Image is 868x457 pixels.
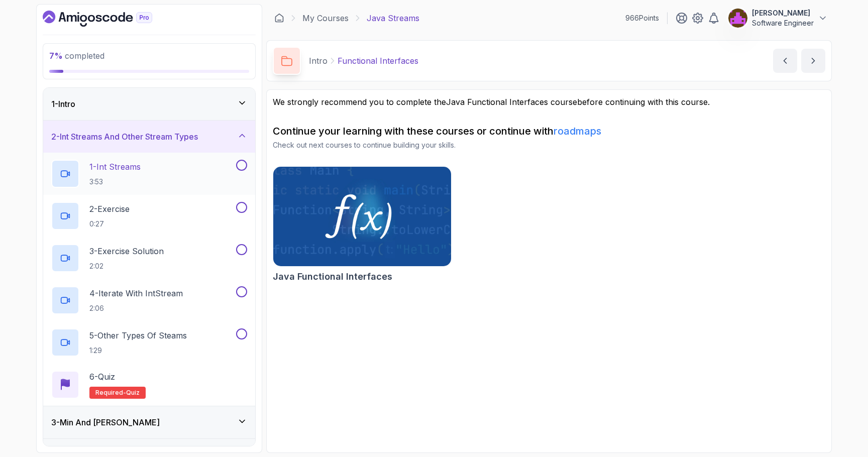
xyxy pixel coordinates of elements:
a: Dashboard [43,11,175,27]
p: 5 - Other Types Of Steams [89,329,187,341]
button: 3-Min And [PERSON_NAME] [43,406,255,438]
p: 966 Points [625,13,659,23]
span: 7 % [49,51,63,61]
p: Software Engineer [752,18,814,28]
h3: 3 - Min And [PERSON_NAME] [51,416,160,428]
a: Dashboard [274,13,284,23]
p: 2:06 [89,303,183,313]
p: [PERSON_NAME] [752,8,814,18]
p: Intro [309,55,328,67]
p: 3 - Exercise Solution [89,245,164,257]
button: 4-Iterate with IntStream2:06 [51,286,247,314]
span: completed [49,51,104,61]
a: Java Functional Interfaces course [446,97,577,107]
p: Functional Interfaces [338,55,418,67]
button: next content [801,49,825,73]
h3: 2 - Int Streams And Other Stream Types [51,131,198,143]
button: 1-Intro [43,88,255,120]
span: quiz [126,389,140,397]
p: 6 - Quiz [89,371,115,383]
button: 3-Exercise Solution2:02 [51,244,247,272]
p: Check out next courses to continue building your skills. [273,140,825,150]
p: 2:02 [89,261,164,271]
h2: Continue your learning with these courses or continue with [273,124,825,138]
a: roadmaps [554,125,601,137]
p: 4 - Iterate with IntStream [89,287,183,299]
p: 1:29 [89,346,187,356]
a: Java Functional Interfaces cardJava Functional Interfaces [273,166,452,284]
h2: Java Functional Interfaces [273,270,392,284]
button: previous content [773,49,797,73]
p: Java Streams [367,12,419,24]
p: 2 - Exercise [89,203,130,215]
button: 1-Int Streams3:53 [51,160,247,188]
span: Required- [95,389,126,397]
p: 3:53 [89,177,141,187]
button: 2-Int Streams And Other Stream Types [43,121,255,153]
button: user profile image[PERSON_NAME]Software Engineer [728,8,828,28]
button: 6-QuizRequired-quiz [51,371,247,399]
a: My Courses [302,12,349,24]
button: 5-Other Types Of Steams1:29 [51,328,247,357]
button: 2-Exercise0:27 [51,202,247,230]
p: 0:27 [89,219,130,229]
img: user profile image [728,9,747,28]
img: Java Functional Interfaces card [273,167,451,266]
p: 1 - Int Streams [89,161,141,173]
h3: 1 - Intro [51,98,75,110]
p: We strongly recommend you to complete the before continuing with this course. [273,96,825,108]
